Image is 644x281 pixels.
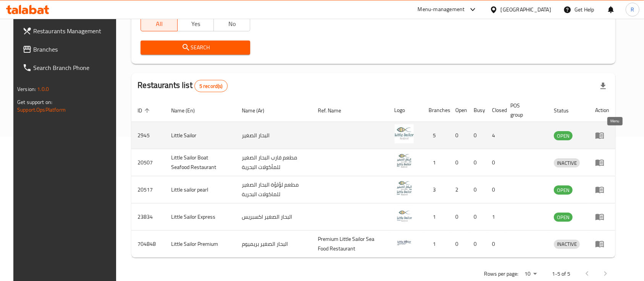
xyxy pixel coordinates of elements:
[631,5,634,14] span: R
[131,122,165,149] td: 2945
[318,106,351,115] span: Ref. Name
[312,231,388,258] td: Premium Little Sailor Sea Food Restaurant
[468,176,486,203] td: 0
[33,45,115,54] span: Branches
[554,185,573,195] div: OPEN
[554,159,580,167] span: INACTIVE
[595,212,609,221] div: Menu
[450,176,468,203] td: 2
[165,122,235,149] td: Little Sailor
[595,239,609,249] div: Menu
[486,203,505,231] td: 1
[468,203,486,231] td: 0
[131,231,165,258] td: 704848
[450,203,468,231] td: 0
[554,106,579,115] span: Status
[395,179,414,198] img: Little sailor pearl
[486,122,505,149] td: 4
[141,16,177,31] button: All
[554,240,580,249] span: INACTIVE
[450,149,468,176] td: 0
[423,149,450,176] td: 1
[595,158,609,167] div: Menu
[144,18,174,29] span: All
[37,84,49,94] span: 1.0.0
[131,149,165,176] td: 20507
[423,176,450,203] td: 3
[594,77,612,95] div: Export file
[165,176,235,203] td: Little sailor pearl
[395,124,414,143] img: Little Sailor
[423,203,450,231] td: 1
[138,106,152,115] span: ID
[450,231,468,258] td: 0
[486,149,505,176] td: 0
[554,131,573,140] div: OPEN
[242,106,274,115] span: Name (Ar)
[236,122,312,149] td: البحار الصغير
[16,58,121,77] a: Search Branch Phone
[217,18,247,29] span: No
[141,41,250,55] button: Search
[501,5,551,14] div: [GEOGRAPHIC_DATA]
[131,99,615,258] table: enhanced table
[165,231,235,258] td: Little Sailor Premium
[388,99,423,122] th: Logo
[395,206,414,225] img: Little Sailor Express
[16,22,121,40] a: Restaurants Management
[521,268,540,280] div: Rows per page:
[131,176,165,203] td: 20517
[214,16,250,31] button: No
[33,63,115,72] span: Search Branch Phone
[147,43,244,52] span: Search
[468,231,486,258] td: 0
[552,269,570,279] p: 1-5 of 5
[468,122,486,149] td: 0
[16,40,121,58] a: Branches
[484,269,518,279] p: Rows per page:
[511,101,539,119] span: POS group
[554,213,573,222] span: OPEN
[165,203,235,231] td: Little Sailor Express
[418,5,465,14] div: Menu-management
[138,80,227,92] h2: Restaurants list
[450,122,468,149] td: 0
[17,84,36,94] span: Version:
[486,99,505,122] th: Closed
[17,105,66,115] a: Support.OpsPlatform
[194,80,228,92] div: Total records count
[177,16,214,31] button: Yes
[589,99,615,122] th: Action
[486,231,505,258] td: 0
[236,203,312,231] td: البحار الصغير اكسبريس
[450,99,468,122] th: Open
[236,176,312,203] td: مطعم لؤلؤة البحار الصغير للماكولات البحرية
[171,106,205,115] span: Name (En)
[395,151,414,171] img: Little Sailor Boat Seafood Restaurant
[236,231,312,258] td: البحار الصغير بريميوم
[131,203,165,231] td: 23834
[33,26,115,36] span: Restaurants Management
[468,99,486,122] th: Busy
[195,83,227,90] span: 5 record(s)
[554,132,573,140] span: OPEN
[423,99,450,122] th: Branches
[165,149,235,176] td: Little Sailor Boat Seafood Restaurant
[17,97,52,107] span: Get support on:
[236,149,312,176] td: مطعم قارب البحار الصغير للمأكولات البحرية
[595,185,609,194] div: Menu
[181,18,211,29] span: Yes
[423,122,450,149] td: 5
[554,213,573,222] div: OPEN
[554,186,573,195] span: OPEN
[486,176,505,203] td: 0
[423,231,450,258] td: 1
[468,149,486,176] td: 0
[395,233,414,252] img: Little Sailor Premium
[554,240,580,249] div: INACTIVE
